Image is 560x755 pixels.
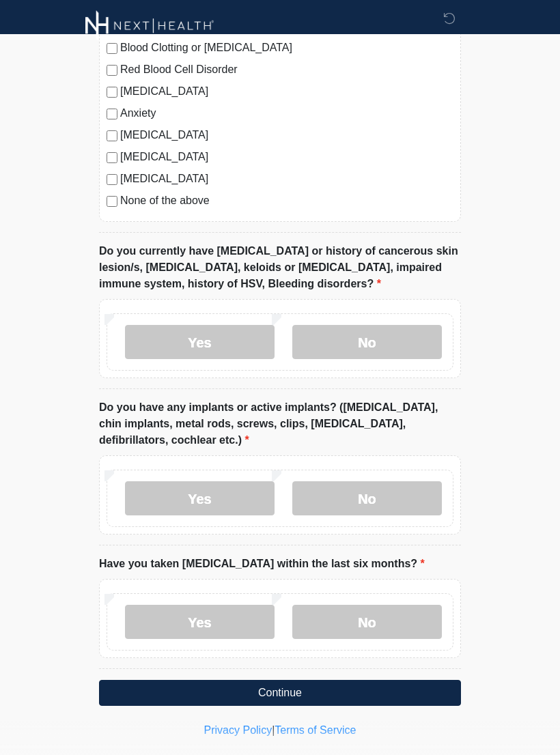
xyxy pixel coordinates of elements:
input: [MEDICAL_DATA] [107,87,117,98]
label: [MEDICAL_DATA] [120,171,453,187]
label: No [292,605,442,639]
button: Continue [99,680,461,706]
label: Have you taken [MEDICAL_DATA] within the last six months? [99,556,425,572]
label: [MEDICAL_DATA] [120,149,453,165]
label: Yes [125,325,275,359]
input: [MEDICAL_DATA] [107,130,117,141]
input: Red Blood Cell Disorder [107,65,117,76]
a: Terms of Service [275,724,356,736]
label: Anxiety [120,105,453,122]
a: Privacy Policy [204,724,272,736]
input: [MEDICAL_DATA] [107,152,117,163]
input: Anxiety [107,109,117,119]
input: None of the above [107,196,117,207]
label: Do you have any implants or active implants? ([MEDICAL_DATA], chin implants, metal rods, screws, ... [99,399,461,448]
label: No [292,325,442,359]
label: No [292,481,442,515]
label: [MEDICAL_DATA] [120,83,453,100]
label: Red Blood Cell Disorder [120,61,453,78]
label: [MEDICAL_DATA] [120,127,453,143]
label: Do you currently have [MEDICAL_DATA] or history of cancerous skin lesion/s, [MEDICAL_DATA], keloi... [99,243,461,292]
label: None of the above [120,193,453,209]
label: Yes [125,481,275,515]
a: | [272,724,275,736]
label: Yes [125,605,275,639]
img: Next-Health Montecito Logo [85,10,214,41]
input: [MEDICAL_DATA] [107,174,117,185]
